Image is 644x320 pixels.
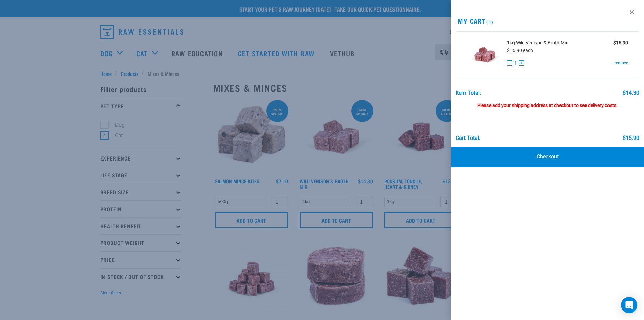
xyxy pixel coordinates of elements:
div: $15.90 [623,135,639,141]
div: $14.30 [623,90,639,96]
span: $15.90 each [507,48,533,53]
a: remove [614,60,628,66]
button: - [507,60,512,66]
div: Open Intercom Messenger [621,297,637,313]
span: 1kg Wild Venison & Broth Mix [507,39,568,46]
strong: $15.90 [613,40,628,45]
img: Wild Venison & Broth Mix [467,37,502,72]
div: Please add your shipping address at checkout to see delivery costs. [455,96,639,108]
div: Item Total: [455,90,481,96]
button: + [519,60,524,66]
span: (1) [485,21,493,23]
div: Cart total: [455,135,480,141]
span: 1 [514,60,517,67]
